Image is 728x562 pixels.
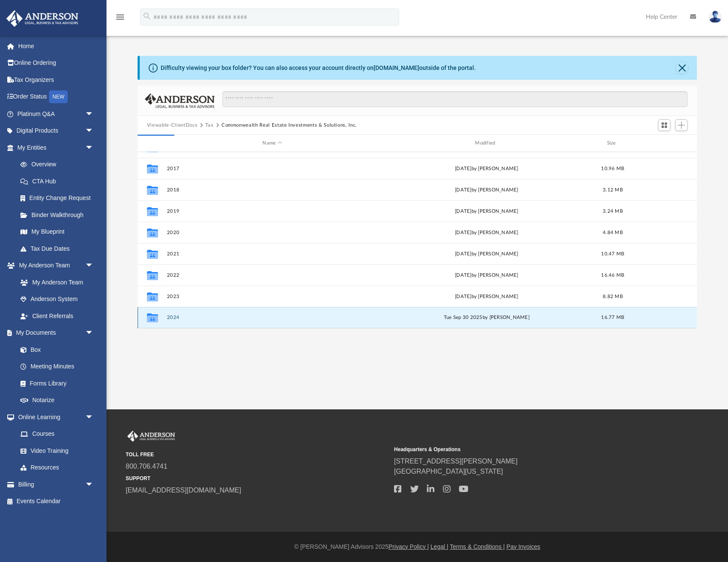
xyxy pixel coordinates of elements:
[141,139,163,147] div: id
[12,223,102,240] a: My Blueprint
[161,64,476,72] div: Difficulty viewing your box folder? You can also access your account directly on outside of the p...
[147,122,197,129] button: Viewable-ClientDocs
[167,294,377,299] button: 2023
[12,274,98,291] a: My Anderson Team
[85,476,102,493] span: arrow_drop_down
[6,493,106,510] a: Events Calendar
[12,173,106,190] a: CTA Hub
[506,543,540,550] a: Pay Invoices
[596,139,630,147] div: Size
[167,230,377,235] button: 2020
[126,463,167,470] a: 800.706.4741
[6,71,106,88] a: Tax Organizers
[709,11,722,23] img: User Pic
[85,105,102,123] span: arrow_drop_down
[167,187,377,193] button: 2018
[49,90,68,103] div: NEW
[381,229,592,237] div: [DATE] by [PERSON_NAME]
[126,451,388,458] small: TOLL FREE
[394,446,656,453] small: Headquarters & Operations
[381,293,592,301] div: [DATE] by [PERSON_NAME]
[6,257,102,274] a: My Anderson Teamarrow_drop_down
[603,294,623,299] span: 8.82 MB
[167,166,377,171] button: 2017
[85,257,102,275] span: arrow_drop_down
[676,62,688,74] button: Close
[6,105,106,122] a: Platinum Q&Aarrow_drop_down
[6,55,106,72] a: Online Ordering
[12,291,102,308] a: Anderson System
[381,250,592,258] div: [DATE] by [PERSON_NAME]
[381,139,592,147] div: Modified
[6,408,102,426] a: Online Learningarrow_drop_down
[12,392,102,409] a: Notarize
[115,16,125,22] a: menu
[633,139,693,147] div: id
[381,186,592,194] div: [DATE] by [PERSON_NAME]
[6,38,106,55] a: Home
[12,156,106,173] a: Overview
[675,119,688,131] button: Add
[381,165,592,173] div: [DATE] by [PERSON_NAME]
[601,166,624,171] span: 10.96 MB
[381,208,592,215] div: [DATE] by [PERSON_NAME]
[12,206,106,223] a: Binder Walkthrough
[85,324,102,342] span: arrow_drop_down
[12,307,102,324] a: Client Referrals
[167,272,377,278] button: 2022
[138,152,697,328] div: grid
[12,240,106,257] a: Tax Due Dates
[658,119,671,131] button: Switch to Grid View
[166,139,377,147] div: Name
[6,88,106,106] a: Order StatusNEW
[6,122,106,139] a: Digital Productsarrow_drop_down
[12,442,98,459] a: Video Training
[12,426,102,443] a: Courses
[381,272,592,279] div: [DATE] by [PERSON_NAME]
[12,190,106,207] a: Entity Change Request
[601,315,624,320] span: 16.77 MB
[431,543,449,550] a: Legal |
[601,252,624,256] span: 10.47 MB
[85,122,102,140] span: arrow_drop_down
[85,408,102,426] span: arrow_drop_down
[12,459,102,476] a: Resources
[6,476,106,493] a: Billingarrow_drop_down
[601,273,624,278] span: 16.46 MB
[222,91,688,107] input: Search files and folders
[12,358,102,375] a: Meeting Minutes
[6,139,106,156] a: My Entitiesarrow_drop_down
[126,487,241,494] a: [EMAIL_ADDRESS][DOMAIN_NAME]
[4,10,81,27] img: Anderson Advisors Platinum Portal
[394,468,503,475] a: [GEOGRAPHIC_DATA][US_STATE]
[394,458,518,465] a: [STREET_ADDRESS][PERSON_NAME]
[6,324,102,342] a: My Documentsarrow_drop_down
[205,122,214,129] button: Tax
[603,188,623,192] span: 3.12 MB
[222,122,357,129] button: Commonwealth Real Estate Investments & Solutions, Inc.
[450,543,505,550] a: Terms & Conditions |
[167,251,377,257] button: 2021
[388,543,429,550] a: Privacy Policy |
[603,230,623,235] span: 4.84 MB
[142,12,152,21] i: search
[115,12,125,22] i: menu
[381,314,592,322] div: Tue Sep 30 2025 by [PERSON_NAME]
[126,475,388,482] small: SUPPORT
[167,315,377,320] button: 2024
[126,431,177,442] img: Anderson Advisors Platinum Portal
[12,375,98,392] a: Forms Library
[85,139,102,156] span: arrow_drop_down
[374,64,419,71] a: [DOMAIN_NAME]
[603,209,623,214] span: 3.24 MB
[106,542,728,551] div: © [PERSON_NAME] Advisors 2025
[167,209,377,214] button: 2019
[12,341,98,358] a: Box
